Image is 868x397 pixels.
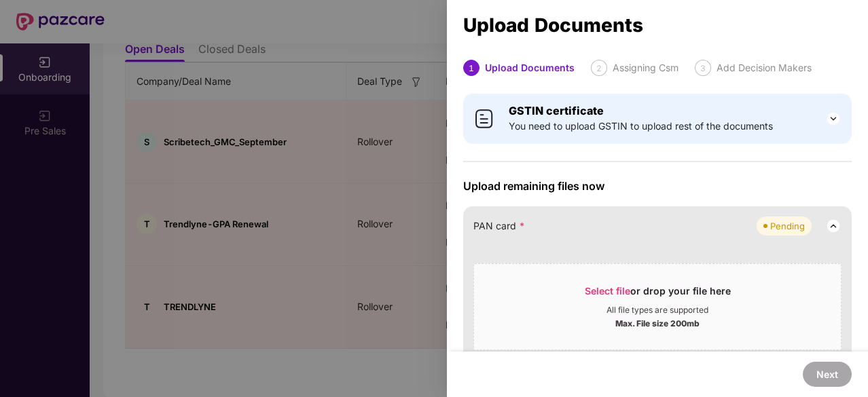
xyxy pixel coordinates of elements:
span: 1 [469,63,474,73]
div: Upload Documents [485,60,575,76]
div: Assigning Csm [613,60,679,76]
div: Add Decision Makers [717,60,812,76]
span: Select file [585,285,630,297]
img: svg+xml;base64,PHN2ZyB3aWR0aD0iMjQiIGhlaWdodD0iMjQiIHZpZXdCb3g9IjAgMCAyNCAyNCIgZmlsbD0ibm9uZSIgeG... [825,111,842,127]
div: Max. File size 200mb [615,316,700,329]
b: GSTIN certificate [509,104,604,117]
img: svg+xml;base64,PHN2ZyB4bWxucz0iaHR0cDovL3d3dy53My5vcmcvMjAwMC9zdmciIHdpZHRoPSI0MCIgaGVpZ2h0PSI0MC... [473,108,495,130]
div: Upload Documents [463,18,852,33]
div: Pending [770,219,805,233]
div: or drop your file here [585,284,731,305]
span: 3 [700,63,706,73]
span: You need to upload GSTIN to upload rest of the documents [509,119,773,134]
span: Upload remaining files now [463,179,852,193]
span: 2 [596,63,602,73]
button: Next [803,362,852,387]
span: Select fileor drop your file hereAll file types are supportedMax. File size 200mb [474,274,841,339]
span: PAN card [473,219,525,233]
div: All file types are supported [607,305,708,316]
img: svg+xml;base64,PHN2ZyB3aWR0aD0iMjQiIGhlaWdodD0iMjQiIHZpZXdCb3g9IjAgMCAyNCAyNCIgZmlsbD0ibm9uZSIgeG... [825,218,842,234]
